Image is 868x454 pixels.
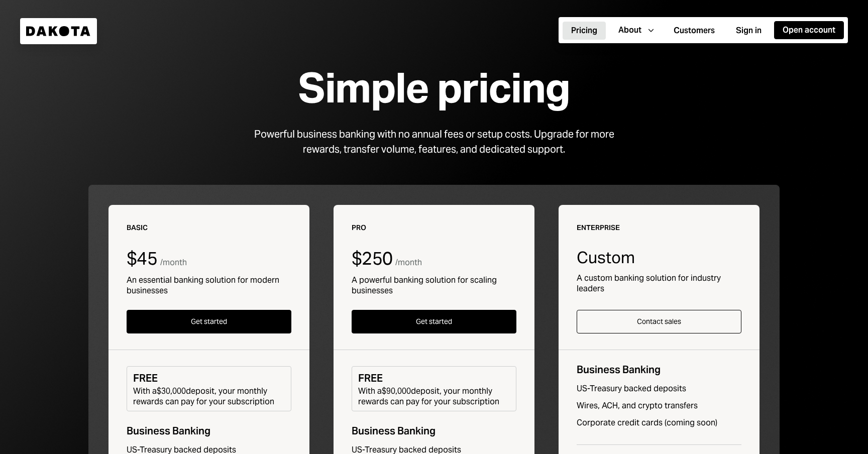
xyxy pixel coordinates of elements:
button: About [610,21,661,39]
div: Pro [352,223,516,233]
button: Contact sales [577,310,741,333]
div: With a $90,000 deposit, your monthly rewards can pay for your subscription [358,386,510,407]
div: Custom [577,249,741,266]
div: With a $30,000 deposit, your monthly rewards can pay for your subscription [133,386,285,407]
div: Corporate credit cards (coming soon) [577,417,741,428]
div: Enterprise [577,223,741,233]
button: Sign in [727,22,770,40]
a: Pricing [563,21,606,40]
div: Business Banking [127,423,291,438]
div: Basic [127,223,291,233]
div: US-Treasury backed deposits [577,383,741,394]
button: Get started [352,310,516,333]
button: Open account [774,21,844,39]
div: Powerful business banking with no annual fees or setup costs. Upgrade for more rewards, transfer ... [241,127,627,157]
div: FREE [133,371,285,386]
button: Pricing [563,22,606,40]
div: A powerful banking solution for scaling businesses [352,275,516,296]
div: $250 [352,249,392,269]
div: $45 [127,249,157,269]
div: / month [395,257,422,268]
a: Sign in [727,21,770,40]
button: Get started [127,310,291,333]
div: Business Banking [577,362,741,377]
button: Customers [665,22,723,40]
div: An essential banking solution for modern businesses [127,275,291,296]
div: Business Banking [352,423,516,438]
div: / month [160,257,187,268]
a: Customers [665,21,723,40]
div: Simple pricing [298,65,570,110]
div: A custom banking solution for industry leaders [577,273,741,294]
div: About [618,25,641,36]
div: FREE [358,371,510,386]
div: Wires, ACH, and crypto transfers [577,400,741,411]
